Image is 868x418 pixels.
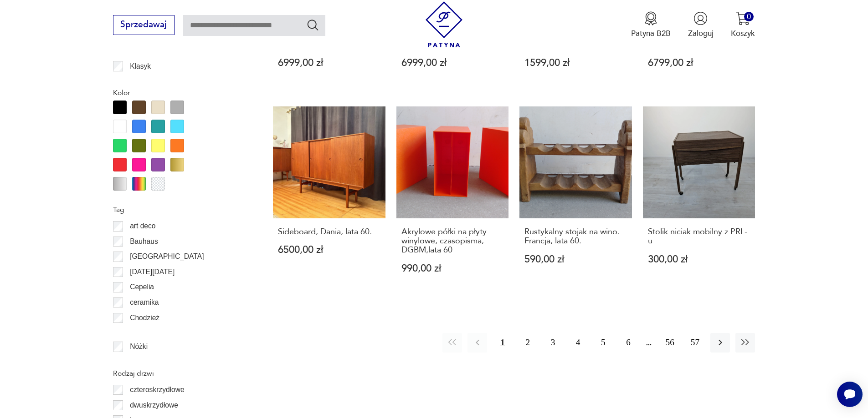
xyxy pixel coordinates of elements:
[568,333,588,353] button: 4
[273,106,385,295] a: Sideboard, Dania, lata 60.Sideboard, Dania, lata 60.6500,00 zł
[631,11,671,39] a: Ikona medaluPatyna B2B
[306,18,319,31] button: Szukaj
[130,312,159,324] p: Chodzież
[744,12,754,21] div: 0
[648,255,750,264] p: 300,00 zł
[401,58,504,68] p: 6999,00 zł
[643,106,755,295] a: Stolik niciak mobilny z PRL-uStolik niciak mobilny z PRL-u300,00 zł
[543,333,563,353] button: 3
[113,87,247,99] p: Kolor
[401,264,504,273] p: 990,00 zł
[130,220,155,232] p: art deco
[660,333,680,353] button: 56
[130,236,158,247] p: Bauhaus
[278,245,380,255] p: 6500,00 zł
[731,28,755,39] p: Koszyk
[130,60,151,72] p: Klasyk
[524,227,627,246] h3: Rustykalny stojak na wino. Francja, lata 60.
[130,281,154,293] p: Cepelia
[493,333,512,353] button: 1
[618,333,638,353] button: 6
[837,382,863,407] iframe: Smartsupp widget button
[519,106,632,295] a: Rustykalny stojak na wino. Francja, lata 60.Rustykalny stojak na wino. Francja, lata 60.590,00 zł
[648,58,750,68] p: 6799,00 zł
[113,368,247,379] p: Rodzaj drzwi
[524,58,627,68] p: 1599,00 zł
[688,28,714,39] p: Zaloguj
[278,227,380,237] h3: Sideboard, Dania, lata 60.
[518,333,538,353] button: 2
[130,399,178,411] p: dwuskrzydłowe
[113,15,175,35] button: Sprzedawaj
[648,227,750,246] h3: Stolik niciak mobilny z PRL-u
[685,333,705,353] button: 57
[631,28,671,39] p: Patyna B2B
[593,333,613,353] button: 5
[731,11,755,39] button: 0Koszyk
[401,227,504,255] h3: Akrylowe półki na płyty winylowe, czasopisma, DGBM,lata 60
[130,251,204,262] p: [GEOGRAPHIC_DATA]
[736,11,750,25] img: Ikona koszyka
[688,11,714,39] button: Zaloguj
[130,297,159,308] p: ceramika
[130,341,148,353] p: Nóżki
[644,11,658,25] img: Ikona medalu
[421,1,467,47] img: Patyna - sklep z meblami i dekoracjami vintage
[693,11,708,25] img: Ikonka użytkownika
[113,204,247,216] p: Tag
[130,266,175,278] p: [DATE][DATE]
[130,327,157,339] p: Ćmielów
[130,384,185,396] p: czteroskrzydłowe
[631,11,671,39] button: Patyna B2B
[524,255,627,264] p: 590,00 zł
[113,22,175,29] a: Sprzedawaj
[278,58,380,68] p: 6999,00 zł
[396,106,509,295] a: Akrylowe półki na płyty winylowe, czasopisma, DGBM,lata 60Akrylowe półki na płyty winylowe, czaso...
